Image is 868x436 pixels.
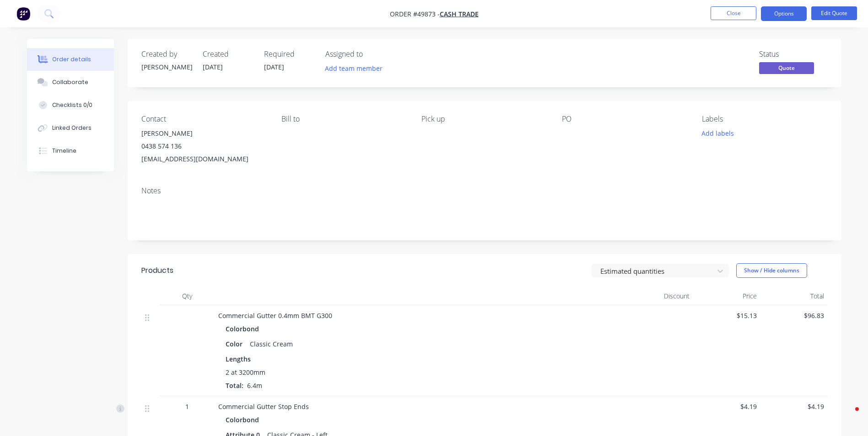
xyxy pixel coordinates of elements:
button: Close [711,6,756,20]
button: Linked Orders [27,117,114,139]
div: Colorbond [226,322,263,335]
div: Products [141,265,173,276]
span: [DATE] [264,63,284,71]
div: Contact [141,115,267,123]
span: $4.19 [764,402,824,411]
button: Order details [27,48,114,71]
span: $4.19 [697,402,757,411]
button: Options [761,6,807,21]
div: Created [203,50,253,58]
div: Checklists 0/0 [52,101,92,109]
div: [PERSON_NAME] [141,62,192,72]
div: [PERSON_NAME] [141,127,267,140]
div: PO [562,115,687,123]
div: Linked Orders [52,124,92,132]
span: 2 at 3200mm [226,367,265,377]
div: Status [759,50,828,58]
button: Add team member [320,62,387,74]
div: [EMAIL_ADDRESS][DOMAIN_NAME] [141,153,267,165]
span: [DATE] [203,63,223,71]
div: Classic Cream [246,337,297,351]
div: Pick up [421,115,547,123]
div: Discount [626,287,694,305]
div: Notes [141,186,828,195]
div: Order details [52,55,91,64]
span: Commercial Gutter 0.4mm BMT G300 [218,311,332,320]
div: Created by [141,50,192,58]
button: Checklists 0/0 [27,94,114,117]
span: 6.4m [243,381,266,390]
div: Labels [702,115,827,123]
div: [PERSON_NAME]0438 574 136[EMAIL_ADDRESS][DOMAIN_NAME] [141,127,267,165]
div: Total [760,287,828,305]
span: $15.13 [697,311,757,320]
span: Quote [759,62,814,74]
span: Order #49873 - [390,10,440,18]
span: Lengths [226,354,251,364]
div: Assigned to [325,50,417,58]
div: Qty [160,287,215,305]
span: Total: [226,381,243,390]
button: Edit Quote [811,6,857,20]
div: 0438 574 136 [141,140,267,153]
iframe: Intercom live chat [837,405,859,427]
div: Collaborate [52,78,88,86]
button: Add labels [697,127,739,139]
span: $96.83 [764,311,824,320]
div: Color [226,337,246,351]
span: 1 [185,402,189,411]
div: Price [693,287,760,305]
button: Show / Hide columns [736,263,807,278]
div: Timeline [52,147,76,155]
button: Collaborate [27,71,114,94]
div: Bill to [281,115,407,123]
span: Commercial Gutter Stop Ends [218,402,309,411]
a: Cash Trade [440,10,479,18]
div: Colorbond [226,413,263,426]
button: Add team member [325,62,388,74]
img: Factory [16,7,30,21]
button: Timeline [27,139,114,162]
div: Required [264,50,314,58]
